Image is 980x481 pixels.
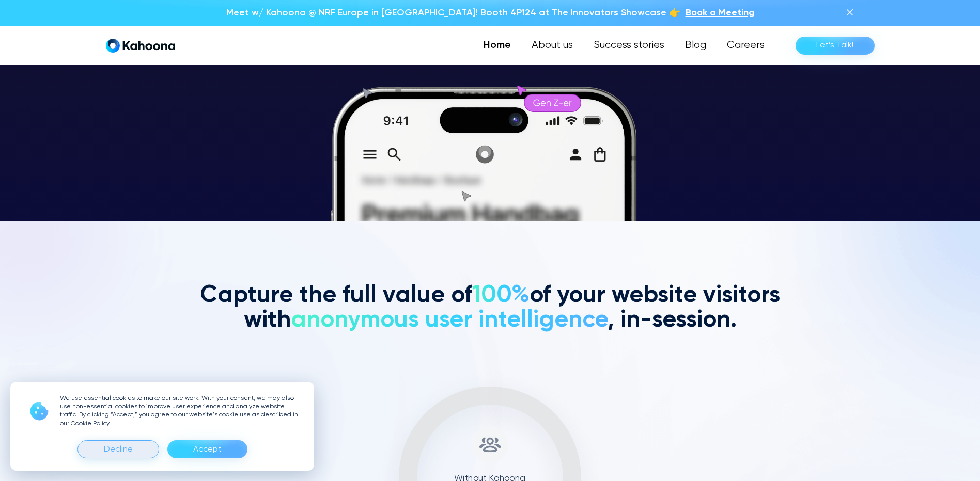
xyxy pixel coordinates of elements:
a: Home [473,35,521,56]
div: Let’s Talk! [816,37,854,54]
div: Accept [193,441,222,458]
p: We use essential cookies to make our site work. With your consent, we may also use non-essential ... [60,394,302,428]
a: Book a Meeting [686,6,754,20]
a: Success stories [583,35,675,56]
a: About us [521,35,583,56]
h2: Capture the full value of of your website visitors with , in-session. [196,283,785,333]
a: Let’s Talk! [796,37,875,55]
span: anonymous user intelligence [291,308,608,332]
span: Book a Meeting [686,8,754,18]
span: 100% [472,283,530,307]
p: Meet w/ Kahoona @ NRF Europe in [GEOGRAPHIC_DATA]! Booth 4P124 at The Innovators Showcase 👉 [226,6,680,20]
a: home [106,38,175,53]
div: Decline [104,441,133,458]
div: Decline [77,440,159,458]
a: Careers [717,35,775,56]
div: Accept [167,440,247,458]
a: Blog [675,35,717,56]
